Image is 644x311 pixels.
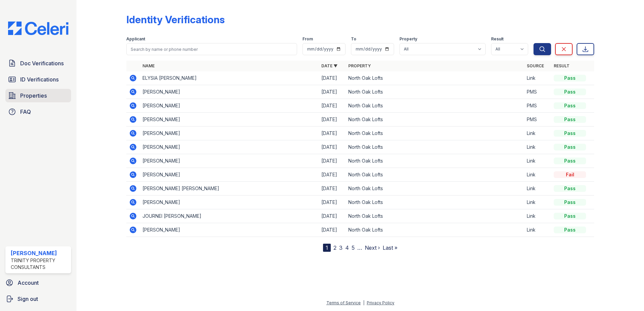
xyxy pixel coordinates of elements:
[302,36,313,42] label: From
[524,127,551,140] td: Link
[554,102,586,109] div: Pass
[524,168,551,182] td: Link
[524,140,551,154] td: Link
[140,196,319,209] td: [PERSON_NAME]
[319,223,346,237] td: [DATE]
[319,140,346,154] td: [DATE]
[326,300,361,305] a: Terms of Service
[554,199,586,206] div: Pass
[524,223,551,237] td: Link
[18,279,39,287] span: Account
[319,127,346,140] td: [DATE]
[3,22,74,35] img: CE_Logo_Blue-a8612792a0a2168367f1c8372b55b34899dd931a85d93a1a3d3e32e68fde9ad4.png
[554,227,586,233] div: Pass
[554,89,586,95] div: Pass
[319,99,346,113] td: [DATE]
[20,75,59,83] span: ID Verifications
[348,63,371,68] a: Property
[319,113,346,127] td: [DATE]
[339,244,343,251] a: 3
[5,89,71,102] a: Properties
[399,36,417,42] label: Property
[5,57,71,70] a: Doc Verifications
[346,182,524,196] td: North Oak Lofts
[346,99,524,113] td: North Oak Lofts
[140,99,319,113] td: [PERSON_NAME]
[524,154,551,168] td: Link
[346,113,524,127] td: North Oak Lofts
[20,92,47,100] span: Properties
[319,154,346,168] td: [DATE]
[126,43,297,55] input: Search by name or phone number
[3,292,74,306] a: Sign out
[554,158,586,164] div: Pass
[524,209,551,223] td: Link
[140,154,319,168] td: [PERSON_NAME]
[333,244,336,251] a: 2
[319,209,346,223] td: [DATE]
[5,73,71,86] a: ID Verifications
[140,209,319,223] td: JOURNEI [PERSON_NAME]
[346,223,524,237] td: North Oak Lofts
[140,168,319,182] td: [PERSON_NAME]
[126,13,225,26] div: Identity Verifications
[319,196,346,209] td: [DATE]
[140,113,319,127] td: [PERSON_NAME]
[352,244,355,251] a: 5
[345,244,349,251] a: 4
[554,130,586,137] div: Pass
[319,168,346,182] td: [DATE]
[491,36,504,42] label: Result
[524,85,551,99] td: PMS
[319,71,346,85] td: [DATE]
[126,36,145,42] label: Applicant
[524,99,551,113] td: PMS
[346,71,524,85] td: North Oak Lofts
[20,108,31,116] span: FAQ
[11,257,68,271] div: Trinity Property Consultants
[554,75,586,81] div: Pass
[554,185,586,192] div: Pass
[524,182,551,196] td: Link
[346,154,524,168] td: North Oak Lofts
[351,36,356,42] label: To
[140,140,319,154] td: [PERSON_NAME]
[363,300,364,305] div: |
[346,140,524,154] td: North Oak Lofts
[524,71,551,85] td: Link
[527,63,544,68] a: Source
[20,59,64,67] span: Doc Verifications
[524,113,551,127] td: PMS
[3,276,74,289] a: Account
[554,213,586,219] div: Pass
[346,209,524,223] td: North Oak Lofts
[554,63,570,68] a: Result
[5,105,71,118] a: FAQ
[554,144,586,150] div: Pass
[319,182,346,196] td: [DATE]
[367,300,394,305] a: Privacy Policy
[365,244,380,251] a: Next ›
[11,249,68,257] div: [PERSON_NAME]
[383,244,397,251] a: Last »
[346,196,524,209] td: North Oak Lofts
[554,116,586,123] div: Pass
[18,295,38,303] span: Sign out
[524,196,551,209] td: Link
[140,85,319,99] td: [PERSON_NAME]
[346,168,524,182] td: North Oak Lofts
[142,63,155,68] a: Name
[346,127,524,140] td: North Oak Lofts
[554,171,586,178] div: Fail
[323,244,331,252] div: 1
[140,127,319,140] td: [PERSON_NAME]
[319,85,346,99] td: [DATE]
[346,85,524,99] td: North Oak Lofts
[321,63,337,68] a: Date ▼
[357,244,362,252] span: …
[140,182,319,196] td: [PERSON_NAME] [PERSON_NAME]
[140,71,319,85] td: ELYSIA [PERSON_NAME]
[140,223,319,237] td: [PERSON_NAME]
